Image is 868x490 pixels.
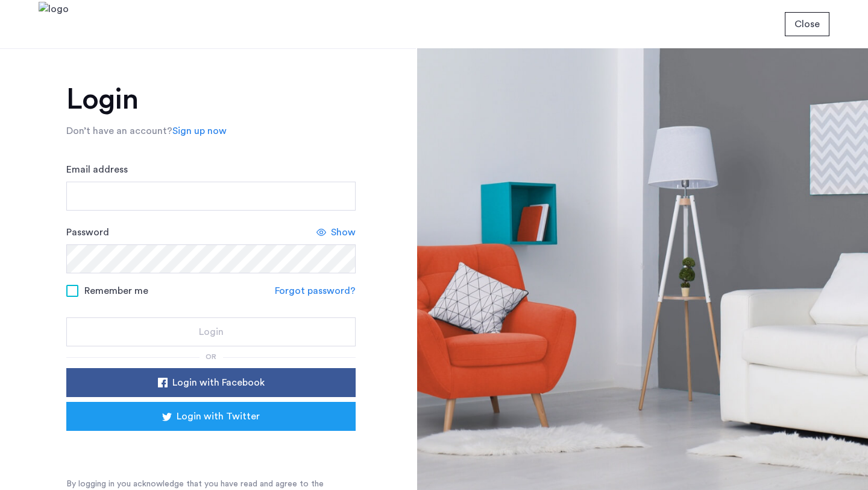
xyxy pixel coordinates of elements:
[39,2,69,47] img: logo
[66,225,109,240] label: Password
[66,85,356,114] h1: Login
[172,375,265,390] span: Login with Facebook
[275,284,356,298] a: Forgot password?
[785,12,829,36] button: button
[66,162,128,177] label: Email address
[331,225,356,240] span: Show
[84,284,148,298] span: Remember me
[206,353,216,360] span: or
[66,368,356,397] button: button
[794,17,820,31] span: Close
[199,325,224,339] span: Login
[177,409,260,424] span: Login with Twitter
[172,124,227,138] a: Sign up now
[66,126,172,136] span: Don’t have an account?
[66,317,356,346] button: button
[66,402,356,431] button: button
